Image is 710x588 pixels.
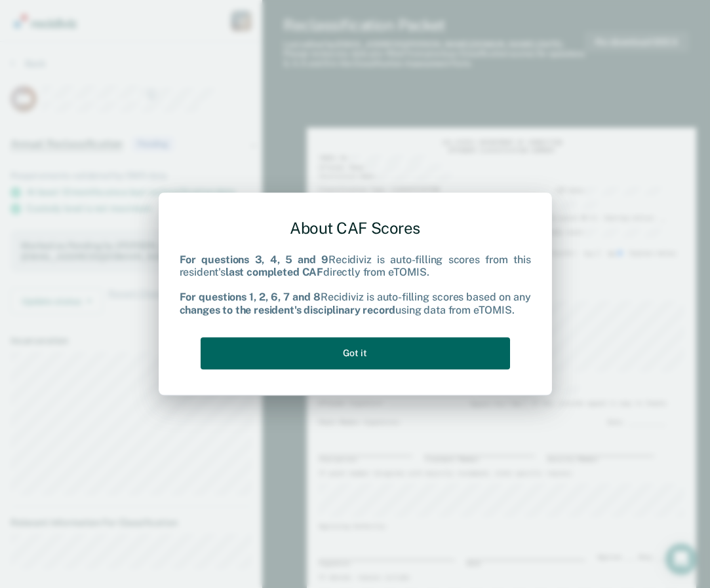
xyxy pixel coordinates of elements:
[180,253,531,316] div: Recidiviz is auto-filling scores from this resident's directly from eTOMIS. Recidiviz is auto-fil...
[180,208,531,248] div: About CAF Scores
[180,253,329,266] b: For questions 3, 4, 5 and 9
[226,266,323,278] b: last completed CAF
[180,291,321,304] b: For questions 1, 2, 6, 7 and 8
[201,337,510,369] button: Got it
[180,304,396,316] b: changes to the resident's disciplinary record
